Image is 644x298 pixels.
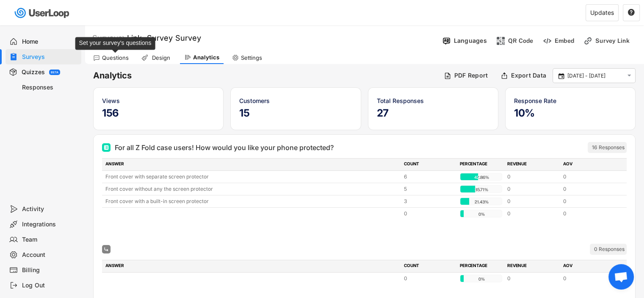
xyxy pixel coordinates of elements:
div: Updates [590,10,614,16]
h5: 15 [239,107,352,120]
div: Surveys [92,33,125,43]
text:  [558,72,564,79]
div: 0 [563,185,614,193]
div: 0 [563,275,614,282]
text:  [628,8,635,16]
div: 0 [404,275,455,282]
div: 42.86% [462,173,501,181]
div: Total Responses [377,96,489,105]
div: AOV [563,161,614,168]
div: 3 [404,198,455,205]
img: userloop-logo-01.svg [13,4,72,22]
div: 16 Responses [592,144,625,151]
button:  [627,9,635,17]
img: Multi Select [104,247,109,252]
div: 0 Responses [594,246,625,253]
div: 0 [507,173,558,181]
div: 0 [563,210,614,217]
div: Home [22,38,78,46]
div: Account [22,251,78,259]
div: REVENUE [507,262,558,270]
img: Multi Select [104,145,109,150]
div: 21.43% [462,198,501,206]
div: Billing [22,266,78,274]
div: Settings [241,54,262,61]
div: COUNT [404,262,455,270]
div: Log Out [22,281,78,290]
div: 35.71% [462,186,501,193]
text:  [627,72,631,79]
div: Responses [22,84,78,92]
img: Language%20Icon.svg [442,36,451,45]
button:  [625,72,633,79]
h5: 27 [377,107,489,120]
div: 6 [404,173,455,181]
div: Survey Link [595,37,638,45]
div: AOV [563,262,614,270]
div: QR Code [508,37,533,45]
div: Surveys [22,53,78,61]
div: 0 [563,198,614,205]
button:  [557,72,565,80]
h6: Analytics [93,70,437,81]
div: 0% [462,275,501,283]
div: PERCENTAGE [460,262,502,270]
div: 0% [462,210,501,218]
div: 0 [507,185,558,193]
div: COUNT [404,161,455,168]
div: 0 [507,198,558,205]
div: For all Z Fold case users! How would you like your phone protected? [115,142,334,153]
div: Front cover with separate screen protector [105,173,399,181]
img: LinkMinor.svg [583,36,592,45]
input: Select Date Range [567,72,623,80]
div: Analytics [193,54,219,61]
div: Languages [454,37,487,45]
div: Front cover without any the screen protector [105,185,399,193]
div: Export Data [511,72,546,79]
div: Views [102,96,215,105]
div: 0 [507,210,558,217]
div: ANSWER [105,161,399,168]
div: Open chat [608,264,634,290]
h5: 156 [102,107,215,120]
div: Customers [239,96,352,105]
div: Response Rate [514,96,627,105]
h5: 10% [514,107,627,120]
div: Integrations [22,220,78,228]
div: Team [22,236,78,244]
div: Front cover with a built-in screen protector [105,198,399,205]
div: Embed [555,37,574,45]
div: PERCENTAGE [460,161,502,168]
div: Questions [102,54,129,61]
div: REVENUE [507,161,558,168]
img: ShopcodesMajor.svg [496,36,505,45]
div: Activity [22,205,78,213]
div: 0 [507,275,558,282]
div: 5 [404,185,455,193]
font: Link Survey Survey [127,33,201,42]
div: ANSWER [105,262,399,270]
div: PDF Report [454,72,488,79]
div: Design [150,54,171,61]
div: BETA [51,71,58,74]
div: 0 [404,210,455,217]
img: EmbedMinor.svg [543,36,552,45]
div: 0 [563,173,614,181]
div: Quizzes [22,68,45,76]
